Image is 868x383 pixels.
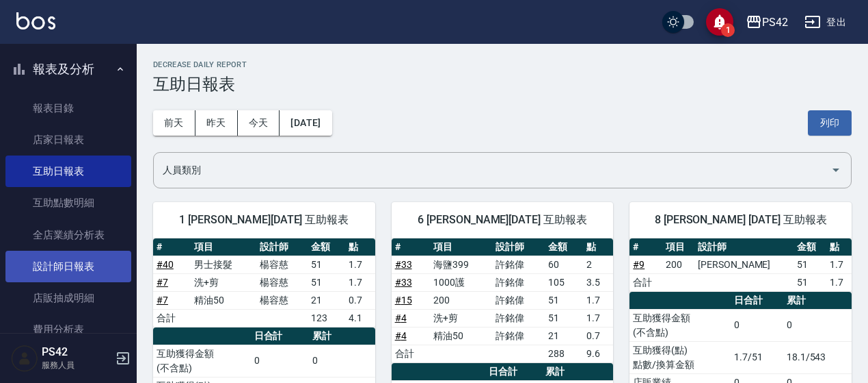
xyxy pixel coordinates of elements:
[153,309,191,327] td: 合計
[5,156,131,187] a: 互助日報表
[430,256,492,273] td: 海鹽399
[256,256,308,273] td: 楊容慈
[308,273,345,291] td: 51
[646,213,835,227] span: 8 [PERSON_NAME] [DATE] 互助報表
[492,238,545,256] th: 設計師
[157,259,174,270] a: #40
[430,238,492,256] th: 項目
[195,110,238,136] button: 昨天
[5,187,131,219] a: 互助點數明細
[256,291,308,309] td: 楊容慈
[794,256,826,273] td: 51
[808,110,852,136] button: 列印
[345,273,375,291] td: 1.7
[583,345,613,362] td: 9.6
[583,291,613,309] td: 1.7
[492,327,545,345] td: 許銘偉
[5,251,131,282] a: 設計師日報表
[825,159,847,181] button: Open
[5,124,131,156] a: 店家日報表
[5,282,131,314] a: 店販抽成明細
[545,309,583,327] td: 51
[395,259,412,270] a: #33
[11,345,38,372] img: Person
[392,238,430,256] th: #
[5,314,131,345] a: 費用分析表
[721,23,735,37] span: 1
[256,238,308,256] th: 設計師
[783,309,852,341] td: 0
[629,238,852,292] table: a dense table
[191,256,256,273] td: 男士接髮
[545,256,583,273] td: 60
[662,256,694,273] td: 200
[395,330,407,341] a: #4
[731,309,783,341] td: 0
[430,291,492,309] td: 200
[153,75,852,94] h3: 互助日報表
[706,8,733,36] button: save
[633,259,645,270] a: #9
[308,256,345,273] td: 51
[159,158,825,182] input: 人員名稱
[694,238,794,256] th: 設計師
[5,92,131,124] a: 報表目錄
[794,273,826,291] td: 51
[583,273,613,291] td: 3.5
[583,327,613,345] td: 0.7
[395,295,412,306] a: #15
[545,327,583,345] td: 21
[583,238,613,256] th: 點
[345,256,375,273] td: 1.7
[408,213,597,227] span: 6 [PERSON_NAME][DATE] 互助報表
[153,345,251,377] td: 互助獲得金額 (不含點)
[485,363,541,381] th: 日合計
[629,341,731,373] td: 互助獲得(點) 點數/換算金額
[5,51,131,87] button: 報表及分析
[308,309,345,327] td: 123
[794,238,826,256] th: 金額
[826,238,852,256] th: 點
[492,256,545,273] td: 許銘偉
[629,309,731,341] td: 互助獲得金額 (不含點)
[799,10,852,35] button: 登出
[542,363,613,381] th: 累計
[545,273,583,291] td: 105
[583,309,613,327] td: 1.7
[153,238,191,256] th: #
[430,309,492,327] td: 洗+剪
[583,256,613,273] td: 2
[169,213,359,227] span: 1 [PERSON_NAME][DATE] 互助報表
[280,110,331,136] button: [DATE]
[345,291,375,309] td: 0.7
[395,277,412,288] a: #33
[308,238,345,256] th: 金額
[430,327,492,345] td: 精油50
[545,291,583,309] td: 51
[740,8,794,36] button: PS42
[629,273,662,291] td: 合計
[191,291,256,309] td: 精油50
[731,341,783,373] td: 1.7/51
[826,256,852,273] td: 1.7
[826,273,852,291] td: 1.7
[42,345,111,359] h5: PS42
[153,238,375,328] table: a dense table
[42,359,111,371] p: 服務人員
[191,238,256,256] th: 項目
[762,14,788,31] div: PS42
[308,291,345,309] td: 21
[545,238,583,256] th: 金額
[256,273,308,291] td: 楊容慈
[153,110,195,136] button: 前天
[157,277,168,288] a: #7
[251,345,309,377] td: 0
[153,60,852,69] h2: Decrease Daily Report
[191,273,256,291] td: 洗+剪
[157,295,168,306] a: #7
[16,12,55,29] img: Logo
[345,309,375,327] td: 4.1
[492,309,545,327] td: 許銘偉
[392,345,430,362] td: 合計
[731,292,783,310] th: 日合計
